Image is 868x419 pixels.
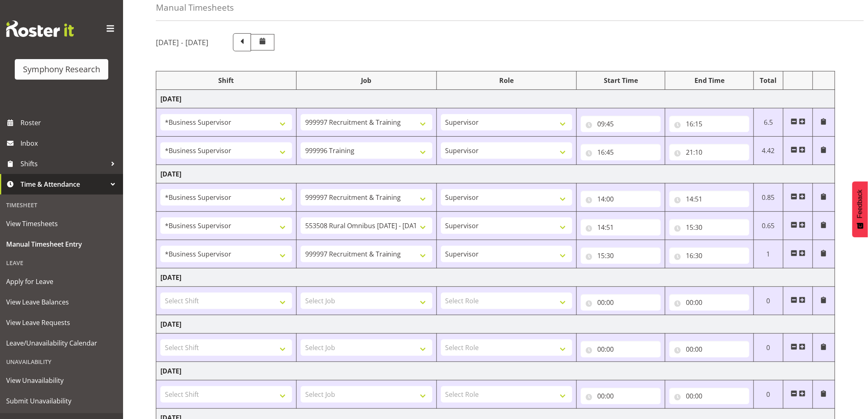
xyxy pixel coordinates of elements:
h4: Manual Timesheets [156,3,234,12]
input: Click to select... [581,341,661,357]
a: Leave/Unavailability Calendar [2,333,121,353]
td: [DATE] [156,165,835,183]
td: 0 [754,334,783,362]
div: Unavailability [2,353,121,370]
span: Manual Timesheet Entry [6,238,117,250]
a: View Leave Balances [2,292,121,312]
div: Symphony Research [23,63,100,76]
input: Click to select... [669,294,749,311]
input: Click to select... [669,219,749,236]
span: Inbox [21,137,119,149]
span: Feedback [857,190,864,218]
span: Shifts [21,158,107,170]
td: [DATE] [156,268,835,287]
h5: [DATE] - [DATE] [156,38,208,47]
a: Submit Unavailability [2,391,121,411]
span: View Unavailability [6,374,117,387]
td: 0 [754,287,783,315]
input: Click to select... [669,341,749,357]
div: Timesheet [2,197,121,213]
td: [DATE] [156,315,835,334]
span: Time & Attendance [21,178,107,190]
div: Leave [2,254,121,271]
span: View Timesheets [6,218,117,230]
img: Rosterit website logo [6,21,74,37]
td: [DATE] [156,90,835,108]
a: Apply for Leave [2,271,121,292]
a: View Unavailability [2,370,121,391]
button: Feedback - Show survey [852,181,868,237]
input: Click to select... [581,294,661,311]
div: End Time [669,76,749,85]
input: Click to select... [581,219,661,236]
span: View Leave Requests [6,316,117,329]
td: 1 [754,240,783,268]
input: Click to select... [581,388,661,404]
span: View Leave Balances [6,296,117,308]
input: Click to select... [669,247,749,264]
input: Click to select... [669,144,749,160]
td: 4.42 [754,137,783,165]
input: Click to select... [581,144,661,160]
input: Click to select... [669,191,749,207]
input: Click to select... [581,247,661,264]
td: [DATE] [156,362,835,380]
input: Click to select... [669,388,749,404]
span: Roster [21,117,119,129]
span: Apply for Leave [6,275,117,288]
div: Start Time [581,76,661,85]
div: Total [758,76,779,85]
td: 6.5 [754,108,783,137]
div: Shift [160,76,292,85]
div: Job [301,76,432,85]
input: Click to select... [581,191,661,207]
td: 0 [754,380,783,409]
td: 0.65 [754,212,783,240]
td: 0.85 [754,183,783,212]
a: Manual Timesheet Entry [2,234,121,254]
input: Click to select... [581,116,661,132]
a: View Timesheets [2,213,121,234]
span: Submit Unavailability [6,395,117,407]
span: Leave/Unavailability Calendar [6,337,117,349]
div: Role [441,76,573,85]
a: View Leave Requests [2,312,121,333]
input: Click to select... [669,116,749,132]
